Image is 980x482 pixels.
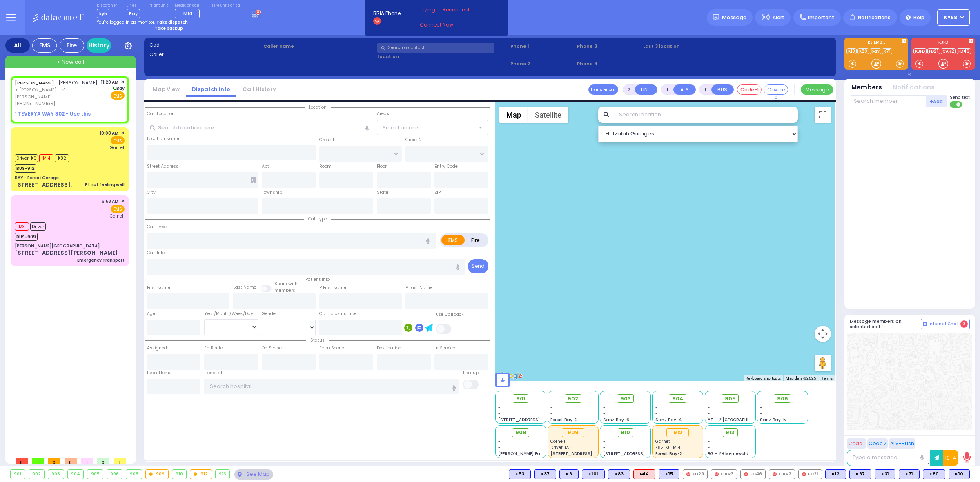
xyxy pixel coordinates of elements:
label: EMS [441,235,465,245]
span: 910 [621,429,630,437]
button: Map camera controls [815,326,831,342]
span: BG - 29 Merriewold S. [708,451,753,457]
label: Last 3 location [643,43,737,50]
label: Last Name [233,284,256,291]
span: Forest Bay-3 [655,451,683,457]
span: Important [808,14,834,21]
label: Floor [377,163,387,170]
div: BLS [923,469,945,479]
label: Age [147,311,155,317]
input: Search hospital [204,379,459,394]
span: 1 [114,458,126,464]
span: Driver, M3 [550,444,571,451]
div: Fire [60,38,84,53]
span: Phone 3 [577,43,641,50]
a: FD21 [927,48,940,54]
label: Location Name [147,135,179,142]
span: Patient info [301,276,334,282]
img: red-radio-icon.svg [744,472,748,476]
strong: Take dispatch [156,19,188,25]
label: KJFD [911,40,975,46]
div: K53 [509,469,531,479]
span: [STREET_ADDRESS][PERSON_NAME] [550,451,628,457]
div: [PERSON_NAME][GEOGRAPHIC_DATA] [15,243,100,249]
span: 11:20 AM [101,79,118,85]
span: - [498,438,501,444]
span: [PHONE_NUMBER] [15,100,55,107]
span: - [498,404,501,411]
div: BLS [534,469,556,479]
div: BLS [849,469,871,479]
div: K71 [899,469,920,479]
span: Help [913,14,924,21]
span: 908 [515,429,526,437]
img: red-radio-icon.svg [802,472,806,476]
span: members [274,287,295,293]
span: [STREET_ADDRESS][PERSON_NAME] [603,451,680,457]
div: BLS [899,469,920,479]
button: Code-1 [737,84,762,95]
button: Transfer call [588,84,618,95]
span: - [760,411,762,417]
span: 903 [620,395,631,403]
label: Pick up [463,370,479,376]
label: Cad: [149,42,261,49]
span: + New call [57,58,84,66]
label: From Scene [319,345,344,351]
span: 10:08 AM [100,130,118,136]
label: Apt [262,163,269,170]
div: K12 [825,469,846,479]
span: 0 [16,458,28,464]
a: Call History [236,85,282,93]
div: All [5,38,30,53]
div: M14 [633,469,655,479]
div: 909 [146,470,168,479]
span: - [708,404,710,411]
span: 0 [48,458,60,464]
button: Internal Chat 0 [921,319,970,329]
a: K10 [846,48,857,54]
button: Code 1 [847,438,866,449]
label: Medic on call [175,3,203,8]
span: - [550,404,553,411]
a: KJFD [913,48,927,54]
span: - [603,404,606,411]
label: Assigned [147,345,167,351]
label: Street Address [147,163,178,170]
label: Gender [262,311,277,317]
label: Cross 2 [405,137,422,143]
span: ky68 [944,14,957,21]
span: EMS [111,136,125,144]
label: Lines [127,3,140,8]
span: - [498,411,501,417]
span: 902 [568,395,578,403]
span: Sanz Bay-5 [760,417,786,423]
span: 904 [672,395,684,403]
span: ר' [PERSON_NAME] - ר' [PERSON_NAME] [15,87,98,100]
div: CAR3 [711,469,737,479]
div: K67 [849,469,871,479]
a: K71 [882,48,892,54]
label: Dispatcher [97,3,117,8]
div: CAR2 [769,469,795,479]
div: K31 [875,469,895,479]
span: Driver [30,222,46,231]
img: red-radio-icon.svg [686,472,690,476]
label: ZIP [434,189,441,196]
div: 912 [190,470,212,479]
span: Sanz Bay-6 [603,417,629,423]
span: - [498,444,501,451]
a: Dispatch info [186,85,236,93]
label: Caller: [149,51,261,58]
span: BUS-912 [15,164,36,173]
span: 905 [725,395,736,403]
a: History [87,38,111,53]
span: Notifications [858,14,891,21]
span: M14 [39,154,53,162]
button: Drag Pegman onto the map to open Street View [815,355,831,371]
span: Phone 4 [577,60,641,67]
label: Cross 1 [319,137,334,143]
div: BLS [949,469,970,479]
label: Hospital [204,370,222,376]
label: Back Home [147,370,171,376]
